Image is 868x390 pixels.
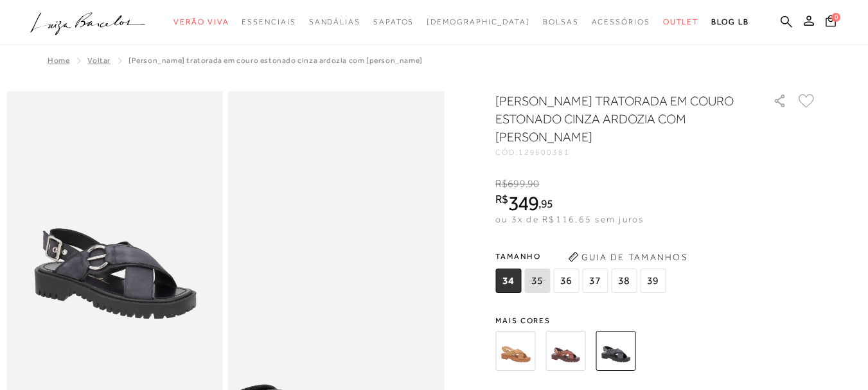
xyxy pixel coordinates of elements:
[495,92,736,146] h1: [PERSON_NAME] TRATORADA EM COURO ESTONADO CINZA ARDOZIA COM [PERSON_NAME]
[173,10,229,34] a: noSubCategoriesText
[663,17,699,26] span: Outlet
[373,10,414,34] a: noSubCategoriesText
[518,148,570,157] span: 129600381
[495,214,644,224] span: ou 3x de R$116,65 sem juros
[495,317,817,324] span: Mais cores
[596,331,635,371] img: SANDÁLIA TRATORADA EM COURO ESTONADO CINZA ARDOZIA COM MAXI FIVELA
[495,331,535,371] img: SANDÁLIA TRATORADA EM COURO ESTONADO AMARULA COM MAXI FIVELA
[538,198,553,209] i: ,
[711,10,748,34] a: BLOG LB
[831,13,840,22] span: 0
[822,14,840,31] button: 0
[524,269,550,293] span: 35
[242,17,296,26] span: Essenciais
[87,56,111,65] a: Voltar
[495,178,508,190] i: R$
[563,247,692,267] button: Guia de Tamanhos
[663,10,699,34] a: noSubCategoriesText
[427,10,530,34] a: noSubCategoriesText
[495,193,508,205] i: R$
[508,178,525,190] span: 699
[48,56,69,65] a: Home
[711,17,748,26] span: BLOG LB
[309,17,360,26] span: Sandálias
[640,269,666,293] span: 39
[526,178,540,190] i: ,
[541,197,553,210] span: 95
[527,178,539,190] span: 90
[592,10,650,34] a: noSubCategoriesText
[242,10,296,34] a: noSubCategoriesText
[173,17,229,26] span: Verão Viva
[427,17,530,26] span: [DEMOGRAPHIC_DATA]
[582,269,608,293] span: 37
[495,269,521,293] span: 34
[309,10,360,34] a: noSubCategoriesText
[495,148,752,156] div: CÓD:
[545,331,585,371] img: SANDÁLIA TRATORADA EM COURO ESTONADO CAFÉ COM MAXI FIVELA
[508,191,538,215] span: 349
[592,17,650,26] span: Acessórios
[543,10,579,34] a: noSubCategoriesText
[553,269,579,293] span: 36
[128,56,423,65] span: [PERSON_NAME] TRATORADA EM COURO ESTONADO CINZA ARDOZIA COM [PERSON_NAME]
[373,17,414,26] span: Sapatos
[495,247,669,266] span: Tamanho
[611,269,637,293] span: 38
[543,17,579,26] span: Bolsas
